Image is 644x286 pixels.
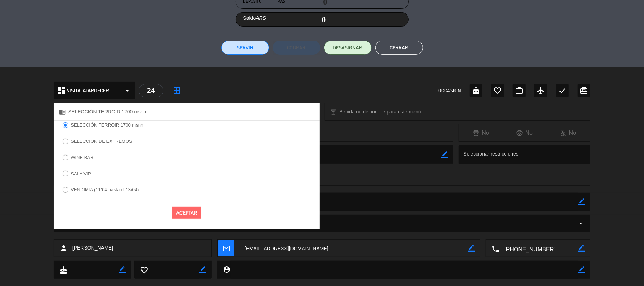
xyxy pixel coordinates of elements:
i: border_color [441,151,448,158]
button: Cerrar [375,41,423,55]
i: dashboard [57,86,66,95]
i: work_outline [515,86,523,95]
i: person [59,244,68,252]
i: airplanemode_active [536,86,545,95]
i: local_phone [491,245,499,252]
i: border_color [578,266,585,273]
button: Aceptar [172,207,201,219]
div: No [503,128,546,138]
i: cake [472,86,480,95]
label: SELECCIÓN TERROIR 1700 msnm [71,123,145,127]
i: favorite_border [493,86,502,95]
i: local_bar [330,109,337,115]
i: arrow_drop_down [123,86,132,95]
i: card_giftcard [580,86,588,95]
button: Servir [221,41,269,55]
span: DESASIGNAR [333,44,362,52]
i: border_all [173,86,181,95]
label: VENDIMIA (11/04 hasta el 13/04) [71,187,139,192]
div: Documento de identidad: 51108088 [54,168,591,186]
label: WINE BAR [71,155,93,160]
i: favorite_border [140,266,148,274]
span: OCCASION: [438,87,462,95]
i: person_pin [223,265,231,273]
i: arrow_drop_down [576,219,585,228]
i: border_color [119,266,126,273]
i: chrome_reader_mode [59,109,66,115]
i: check [558,86,567,95]
label: SELECCIÓN DE EXTREMOS [71,139,132,144]
i: border_color [199,266,206,273]
i: border_color [468,245,475,252]
div: 24 [139,84,163,97]
span: Bebida no disponible para este menú [340,108,421,116]
em: ARS [256,15,266,21]
span: [PERSON_NAME] [72,244,113,252]
label: SALA VIP [71,171,91,176]
i: border_color [578,198,585,205]
div: No [459,128,503,138]
i: mail_outline [222,244,230,252]
span: SELECCIÓN TERROIR 1700 msnm [68,108,148,116]
i: border_color [578,245,585,252]
i: cake [59,266,67,274]
div: No [546,128,590,138]
label: Saldo [243,14,266,22]
span: VISITA-ATARDECER [67,87,109,95]
button: Cobrar [273,41,320,55]
button: DESASIGNAR [324,41,372,55]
